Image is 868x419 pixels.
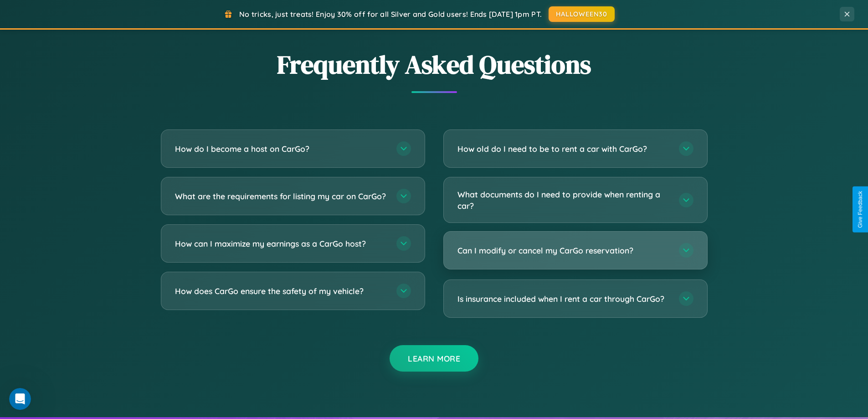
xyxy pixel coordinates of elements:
[857,191,863,228] div: Give Feedback
[9,388,31,410] iframe: Intercom live chat
[175,143,387,155] h3: How do I become a host on CarGo?
[457,189,670,211] h3: What documents do I need to provide when renting a car?
[390,345,478,372] button: Learn More
[457,293,670,305] h3: Is insurance included when I rent a car through CarGo?
[457,143,670,155] h3: How old do I need to be to rent a car with CarGo?
[175,285,387,297] h3: How does CarGo ensure the safety of my vehicle?
[161,47,708,82] h2: Frequently Asked Questions
[239,10,542,19] span: No tricks, just treats! Enjoy 30% off for all Silver and Gold users! Ends [DATE] 1pm PT.
[175,238,387,249] h3: How can I maximize my earnings as a CarGo host?
[549,6,615,22] button: HALLOWEEN30
[457,245,670,256] h3: Can I modify or cancel my CarGo reservation?
[175,191,387,202] h3: What are the requirements for listing my car on CarGo?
